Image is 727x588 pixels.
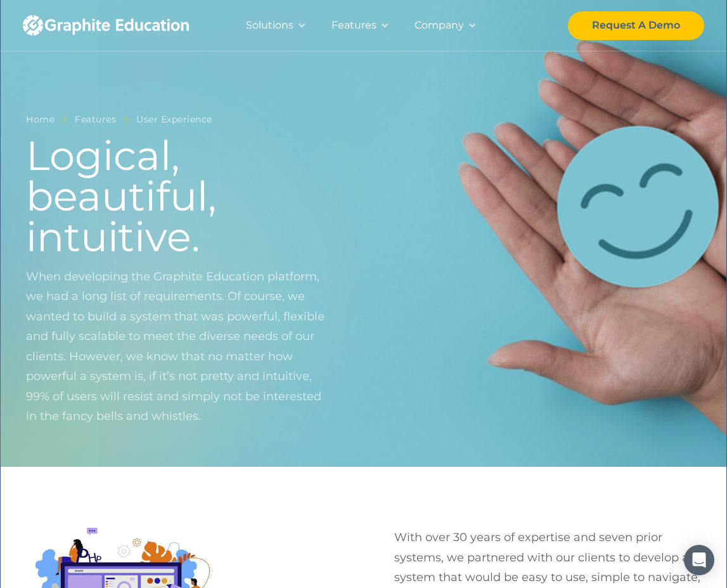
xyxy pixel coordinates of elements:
[246,16,293,34] div: Solutions
[136,112,212,127] a: User Experience
[415,16,464,34] div: Company
[592,16,680,34] div: Request A Demo
[75,112,116,127] a: Features
[331,16,376,34] div: Features
[568,11,704,40] a: Request A Demo
[26,267,333,447] p: When developing the Graphite Education platform, we had a long list of requirements. Of course, w...
[684,545,714,575] div: Open Intercom Messenger
[26,112,55,127] a: Home
[26,135,333,257] h1: Logical, beautiful, intuitive.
